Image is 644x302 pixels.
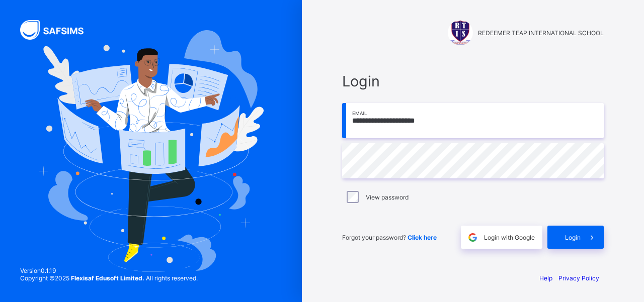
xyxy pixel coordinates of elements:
[408,234,437,241] a: Click here
[565,234,581,241] span: Login
[366,193,409,201] label: View password
[342,72,604,90] span: Login
[467,232,478,243] img: google.396cfc9801f0270233282035f929180a.svg
[342,234,437,241] span: Forgot your password?
[20,274,198,282] span: Copyright © 2025 All rights reserved.
[38,30,263,272] img: Hero Image
[20,20,96,40] img: SAFSIMS Logo
[484,234,535,241] span: Login with Google
[478,29,604,37] span: REDEEMER TEAP INTERNATIONAL SCHOOL
[539,274,552,282] a: Help
[71,274,144,282] strong: Flexisaf Edusoft Limited.
[558,274,599,282] a: Privacy Policy
[20,267,198,274] span: Version 0.1.19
